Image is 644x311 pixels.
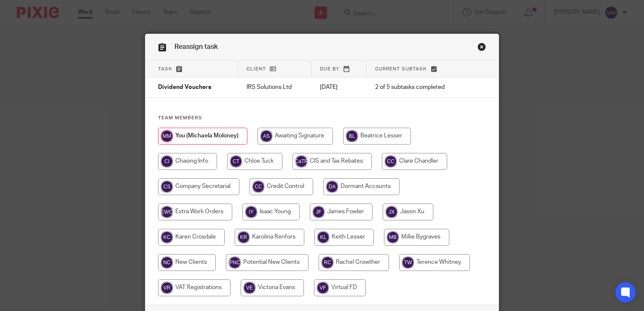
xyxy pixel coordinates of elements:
[158,85,211,91] span: Dividend Vouchers
[158,115,486,121] h4: Team members
[174,43,218,50] span: Reassign task
[320,83,358,91] p: [DATE]
[478,43,486,54] a: Close this dialog window
[367,78,469,98] td: 2 of 5 subtasks completed
[158,67,172,71] span: Task
[320,67,339,71] span: Due by
[247,67,266,71] span: Client
[247,83,303,91] p: IRS Solutions Ltd
[375,67,427,71] span: Current subtask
